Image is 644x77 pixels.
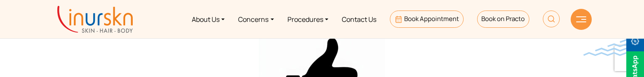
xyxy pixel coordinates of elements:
[390,11,464,28] a: Book Appointment
[404,14,459,23] span: Book Appointment
[281,3,335,35] a: Procedures
[543,11,560,27] img: HeaderSearch
[481,14,525,23] span: Book on Practo
[576,16,586,22] img: hamLine.svg
[335,3,383,35] a: Contact Us
[583,39,644,56] img: bluewave
[185,3,231,35] a: About Us
[477,11,529,28] a: Book on Practo
[231,3,280,35] a: Concerns
[57,6,133,33] img: inurskn-logo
